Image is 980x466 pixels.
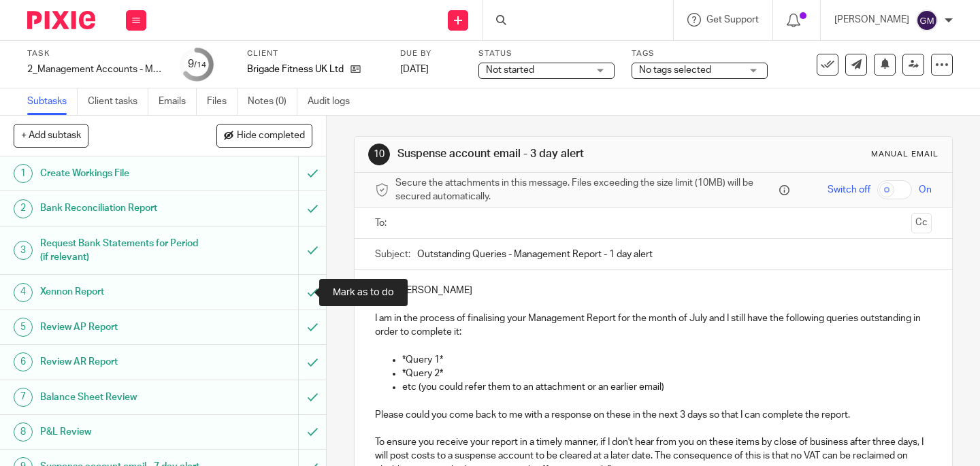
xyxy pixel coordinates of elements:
[14,318,33,337] div: 5
[919,183,932,197] span: On
[40,387,203,407] h1: Balance Sheet Review
[188,56,206,72] div: 9
[834,13,909,27] p: [PERSON_NAME]
[14,124,88,147] button: + Add subtask
[706,15,759,24] span: Get Support
[237,131,305,142] span: Hide completed
[400,65,429,74] span: [DATE]
[375,216,390,230] label: To:
[308,88,360,115] a: Audit logs
[368,144,390,165] div: 10
[375,248,410,261] label: Subject:
[639,65,711,75] span: No tags selected
[14,164,33,183] div: 1
[375,408,932,422] p: Please could you come back to me with a response on these in the next 3 days so that I can comple...
[14,283,33,302] div: 4
[40,282,203,302] h1: Xennon Report
[916,10,938,31] img: svg%3E
[40,233,203,268] h1: Request Bank Statements for Period (if relevant)
[194,61,206,69] small: /14
[14,422,33,442] div: 8
[40,198,203,218] h1: Bank Reconciliation Report
[207,88,238,115] a: Files
[27,88,78,115] a: Subtasks
[395,176,776,204] span: Secure the attachments in this message. Files exceeding the size limit (10MB) will be secured aut...
[478,48,615,59] label: Status
[486,65,534,75] span: Not started
[248,88,297,115] a: Notes (0)
[14,199,33,218] div: 2
[14,352,33,371] div: 6
[88,88,148,115] a: Client tasks
[828,183,870,197] span: Switch off
[400,48,461,59] label: Due by
[40,422,203,442] h1: P&L Review
[159,88,197,115] a: Emails
[397,147,683,161] h1: Suspense account email - 3 day alert
[216,124,312,147] button: Hide completed
[27,63,163,76] div: 2_Management Accounts - Monthly - NEW - TWD
[375,312,932,339] p: I am in the process of finalising your Management Report for the month of July and I still have t...
[247,63,344,76] p: Brigade Fitness UK Ltd
[375,284,932,297] p: Dear [PERSON_NAME]
[911,213,932,233] button: Cc
[27,11,95,29] img: Pixie
[27,48,163,59] label: Task
[40,352,203,372] h1: Review AR Report
[14,241,33,260] div: 3
[247,48,383,59] label: Client
[402,380,932,394] p: etc (you could refer them to an attachment or an earlier email)
[40,163,203,184] h1: Create Workings File
[40,317,203,337] h1: Review AP Report
[14,388,33,407] div: 7
[632,48,768,59] label: Tags
[871,149,938,160] div: Manual email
